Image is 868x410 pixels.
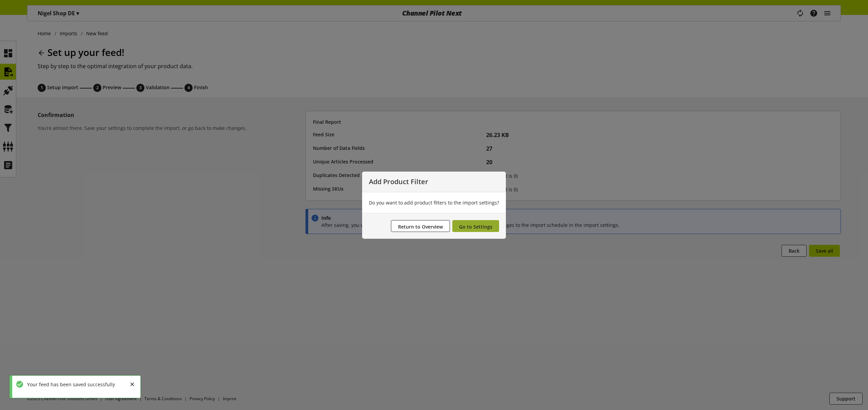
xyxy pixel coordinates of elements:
[452,220,499,232] button: Go to Settings
[398,223,443,230] span: Return to Overview
[391,220,450,232] button: Return to Overview
[459,223,492,230] span: Go to Settings
[24,381,115,388] div: Your feed has been saved successfully
[369,178,499,185] p: Add Product Filter
[369,199,499,206] div: Do you want to add product filters to the import settings?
